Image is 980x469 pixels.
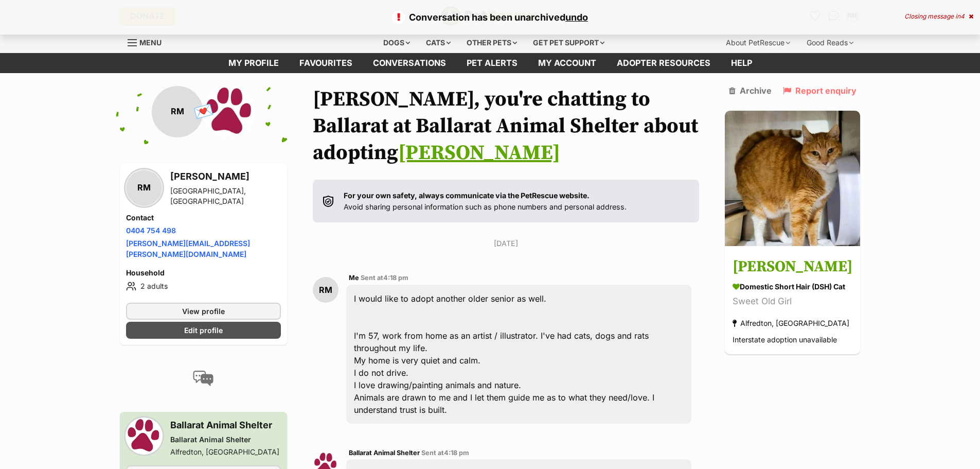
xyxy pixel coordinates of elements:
span: Interstate adoption unavailable [733,335,837,344]
a: [PERSON_NAME][EMAIL_ADDRESS][PERSON_NAME][DOMAIN_NAME] [126,239,250,258]
div: Dogs [376,32,417,53]
h4: Household [126,268,281,278]
a: [PERSON_NAME] [398,140,560,166]
div: Closing message in [904,13,973,20]
img: Jenny [725,111,860,246]
a: Edit profile [126,322,281,339]
div: Get pet support [526,32,612,53]
a: Help [721,53,762,73]
a: My profile [218,53,289,73]
h1: [PERSON_NAME], you're chatting to Ballarat at Ballarat Animal Shelter about adopting [313,86,699,166]
a: [PERSON_NAME] Domestic Short Hair (DSH) Cat Sweet Old Girl Alfredton, [GEOGRAPHIC_DATA] Interstat... [725,248,860,354]
span: Ballarat Animal Shelter [349,449,420,457]
a: Pet alerts [456,53,528,73]
li: 2 adults [126,280,281,292]
img: Ballarat Animal Shelter profile pic [126,418,162,454]
a: 0404 754 498 [126,226,176,235]
h3: Ballarat Animal Shelter [170,418,279,432]
span: 💌 [192,100,215,123]
a: Archive [729,86,772,95]
img: conversation-icon-4a6f8262b818ee0b60e3300018af0b2d0b884aa5de6e9bcb8d3d4eeb1a70a7c4.svg [193,371,213,386]
div: About PetRescue [719,32,797,53]
span: Edit profile [184,325,223,336]
p: [DATE] [313,238,699,249]
a: undo [565,12,588,23]
div: Other pets [459,32,524,53]
div: Sweet Old Girl [733,294,852,308]
a: My account [528,53,607,73]
strong: For your own safety, always communicate via the PetRescue website. [344,191,590,200]
p: Conversation has been unarchived [10,10,970,24]
a: Adopter resources [607,53,721,73]
div: I would like to adopt another older senior as well. I'm 57, work from home as an artist / illustr... [346,285,691,424]
h3: [PERSON_NAME] [733,255,852,279]
div: RM [152,86,203,137]
div: Alfredton, [GEOGRAPHIC_DATA] [170,447,279,457]
span: 4 [960,12,965,20]
h3: [PERSON_NAME] [170,169,281,184]
span: View profile [182,306,225,317]
div: RM [126,170,162,206]
a: Menu [128,32,169,51]
h4: Contact [126,213,281,223]
a: Report enquiry [783,86,857,95]
div: Ballarat Animal Shelter [170,435,279,445]
span: Menu [139,38,162,47]
div: RM [313,277,338,303]
span: 4:18 pm [444,449,469,457]
span: Me [349,274,359,282]
a: Favourites [289,53,363,73]
div: [GEOGRAPHIC_DATA], [GEOGRAPHIC_DATA] [170,186,281,206]
span: 4:18 pm [383,274,408,282]
div: Good Reads [799,32,861,53]
span: Sent at [421,449,469,457]
span: Sent at [361,274,408,282]
div: Alfredton, [GEOGRAPHIC_DATA] [733,316,849,330]
div: Domestic Short Hair (DSH) Cat [733,281,852,292]
a: conversations [363,53,456,73]
p: Avoid sharing personal information such as phone numbers and personal address. [344,190,627,212]
a: View profile [126,303,281,320]
div: Cats [419,32,458,53]
img: Ballarat Animal Shelter profile pic [203,86,255,137]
